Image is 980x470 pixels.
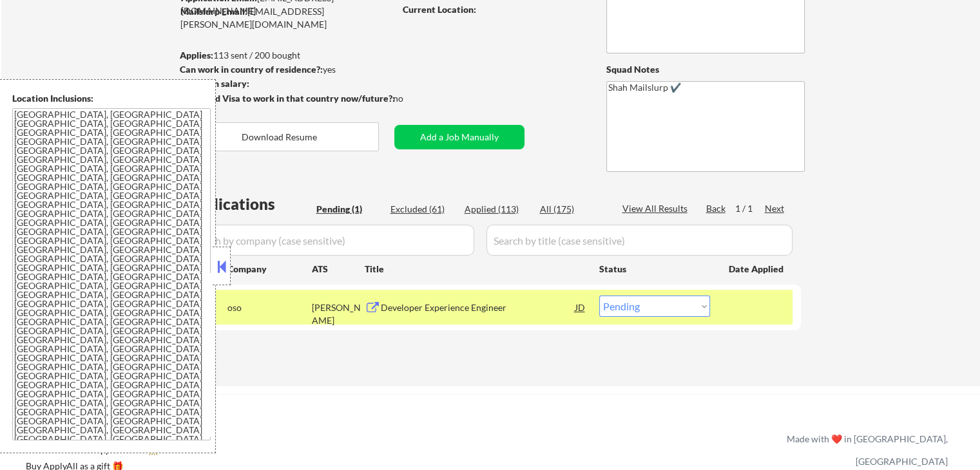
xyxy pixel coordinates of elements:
[227,263,312,276] div: Company
[26,446,517,459] a: Refer & earn free applications 👯‍♀️
[393,92,430,105] div: no
[312,263,365,276] div: ATS
[706,202,727,215] div: Back
[540,203,604,216] div: All (175)
[390,203,455,216] div: Excluded (61)
[599,257,710,280] div: Status
[184,225,474,256] input: Search by company (case sensitive)
[180,50,213,61] strong: Applies:
[403,4,476,15] strong: Current Location:
[180,122,379,151] button: Download Resume
[180,6,247,17] strong: Mailslurp Email:
[227,301,312,314] div: oso
[180,93,395,104] strong: Will need Visa to work in that country now/future?:
[729,263,785,276] div: Date Applied
[316,203,381,216] div: Pending (1)
[180,5,394,30] div: [EMAIL_ADDRESS][PERSON_NAME][DOMAIN_NAME]
[312,301,365,326] div: [PERSON_NAME]
[184,196,312,212] div: Applications
[180,49,394,62] div: 113 sent / 200 bought
[735,202,765,215] div: 1 / 1
[12,92,211,105] div: Location Inclusions:
[180,63,390,76] div: yes
[180,78,249,89] strong: Minimum salary:
[765,202,785,215] div: Next
[465,203,529,216] div: Applied (113)
[365,263,587,276] div: Title
[381,301,575,314] div: Developer Experience Engineer
[606,63,805,76] div: Squad Notes
[486,225,793,256] input: Search by title (case sensitive)
[394,125,524,149] button: Add a Job Manually
[622,202,691,215] div: View All Results
[180,64,323,75] strong: Can work in country of residence?:
[574,296,587,319] div: JD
